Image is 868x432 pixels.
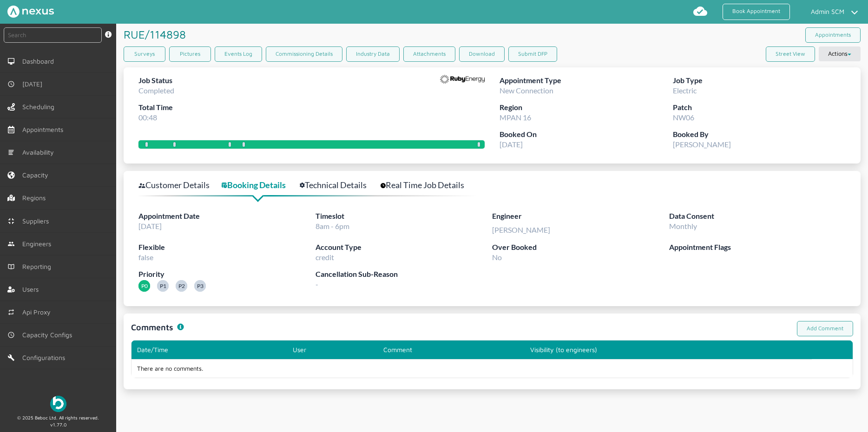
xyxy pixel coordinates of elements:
[157,280,169,292] span: P1
[7,103,15,111] img: scheduling-left-menu.svg
[500,129,673,140] label: Booked On
[500,113,531,122] span: MPAN 16
[492,253,502,262] span: No
[124,24,189,45] h1: RUE/114898 ️️️
[50,396,66,412] img: Beboc Logo
[7,6,54,18] img: Nexus
[316,268,493,280] label: Cancellation Sub-Reason
[138,253,153,262] span: false
[22,80,46,88] span: [DATE]
[138,75,174,86] label: Job Status
[176,280,187,292] span: P2
[500,102,673,113] label: Region
[673,86,697,95] span: Electric
[22,126,67,133] span: Appointments
[124,46,165,62] a: Surveys
[138,113,157,122] span: 00:48
[287,340,378,359] th: User
[669,222,697,230] span: Monthly
[7,149,15,156] img: md-list.svg
[525,340,812,359] th: Visibility (to engineers)
[138,210,316,222] label: Appointment Date
[215,46,262,62] a: Events Log
[316,253,334,262] span: credit
[7,58,15,65] img: md-desktop.svg
[138,242,316,253] label: Flexible
[131,321,173,334] h1: Comments
[669,242,846,253] label: Appointment Flags
[22,354,69,361] span: Configurations
[673,75,846,86] label: Job Type
[7,126,15,133] img: appointments-left-menu.svg
[7,194,15,202] img: regions.left-menu.svg
[673,140,731,149] span: [PERSON_NAME]
[819,46,861,61] button: Actions
[7,171,15,179] img: capacity-left-menu.svg
[138,222,162,230] span: [DATE]
[22,331,76,339] span: Capacity Configs
[459,46,505,62] button: Download
[7,331,15,339] img: md-time.svg
[169,46,211,62] a: Pictures
[403,46,455,62] a: Attachments
[673,102,846,113] label: Patch
[378,340,525,359] th: Comment
[22,171,52,179] span: Capacity
[673,129,846,140] label: Booked By
[346,46,400,62] a: Industry Data
[500,86,553,95] span: New Connection
[7,354,15,361] img: md-build.svg
[22,217,53,225] span: Suppliers
[266,46,342,62] a: Commissioning Details
[138,280,150,292] span: P0
[22,286,42,293] span: Users
[500,75,673,86] label: Appointment Type
[300,178,377,192] a: Technical Details
[492,210,669,222] label: Engineer
[132,340,287,359] th: Date/Time
[316,210,493,222] label: Timeslot
[669,210,846,222] label: Data Consent
[316,280,493,288] span: -
[132,359,812,378] td: There are no comments.
[693,4,708,19] img: md-cloud-done.svg
[222,178,296,192] a: Booking Details
[7,217,15,225] img: md-contract.svg
[492,242,669,253] label: Over Booked
[381,178,474,192] a: Real Time Job Details
[7,80,15,88] img: md-time.svg
[492,226,598,234] div: [PERSON_NAME]
[194,280,206,292] span: P3
[138,268,316,280] label: Priority
[500,140,523,149] span: [DATE]
[22,149,58,156] span: Availability
[7,240,15,248] img: md-people.svg
[766,46,815,62] button: Street View
[440,75,485,84] img: Supplier Logo
[138,102,174,113] label: Total Time
[7,263,15,270] img: md-book.svg
[797,321,853,336] a: Add Comment
[22,263,55,270] span: Reporting
[7,286,15,293] img: user-left-menu.svg
[22,194,49,202] span: Regions
[316,242,493,253] label: Account Type
[4,27,102,43] input: Search by: Ref, PostCode, MPAN, MPRN, Account, Customer
[508,46,557,62] button: Submit DFP
[22,58,58,65] span: Dashboard
[22,240,55,248] span: Engineers
[22,308,54,316] span: Api Proxy
[138,178,220,192] a: Customer Details
[673,113,694,122] span: NW06
[7,308,15,316] img: md-repeat.svg
[316,222,349,230] span: 8am - 6pm
[22,103,58,111] span: Scheduling
[723,4,790,20] a: Book Appointment
[805,27,861,43] a: Appointments
[138,86,174,95] span: Completed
